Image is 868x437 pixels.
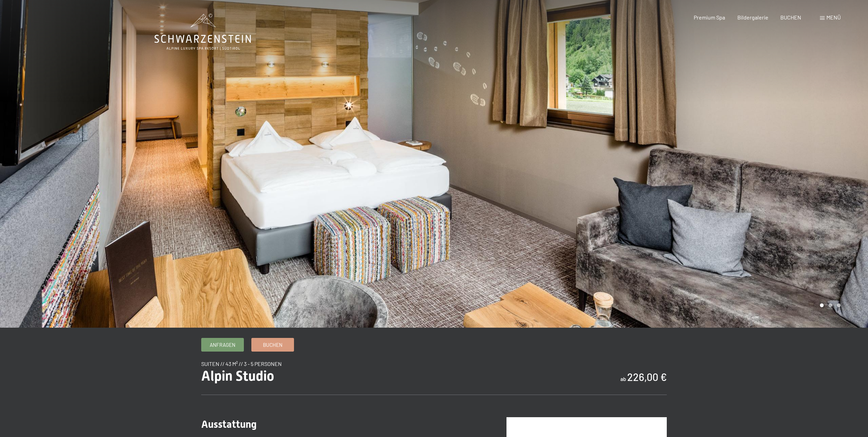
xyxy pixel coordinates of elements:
a: Bildergalerie [737,14,768,21]
span: ab [620,375,626,382]
a: Premium Spa [694,14,725,21]
a: BUCHEN [780,14,801,21]
a: Buchen [252,338,294,351]
span: Alpin Studio [201,368,274,384]
span: Menü [826,14,841,21]
span: Ausstattung [201,418,256,430]
span: Suiten // 43 m² // 3 - 5 Personen [201,360,282,367]
span: Anfragen [210,341,235,349]
a: Anfragen [202,338,244,351]
span: Buchen [263,341,282,349]
b: 226,00 € [627,371,667,383]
